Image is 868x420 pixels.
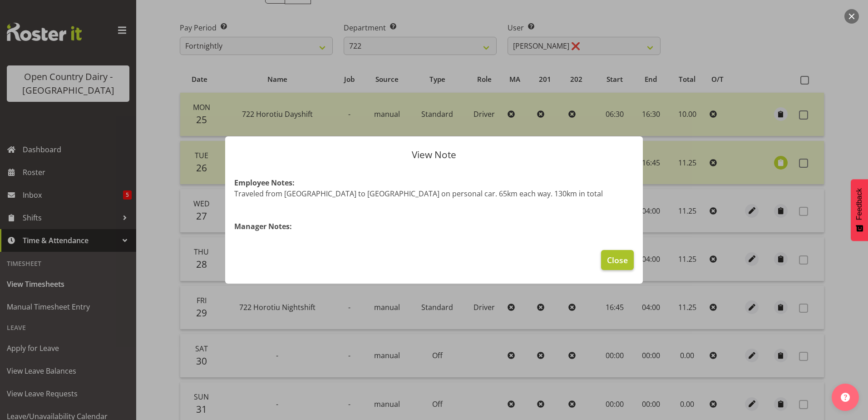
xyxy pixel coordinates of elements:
h4: Manager Notes: [234,221,634,232]
p: View Note [234,150,634,160]
span: Feedback [855,188,863,220]
h4: Employee Notes: [234,177,634,188]
button: Close [601,250,634,270]
img: help-xxl-2.png [841,393,850,402]
span: Close [607,254,628,266]
button: Feedback - Show survey [851,179,868,241]
p: Traveled from [GEOGRAPHIC_DATA] to [GEOGRAPHIC_DATA] on personal car. 65km each way. 130km in total [234,188,634,199]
